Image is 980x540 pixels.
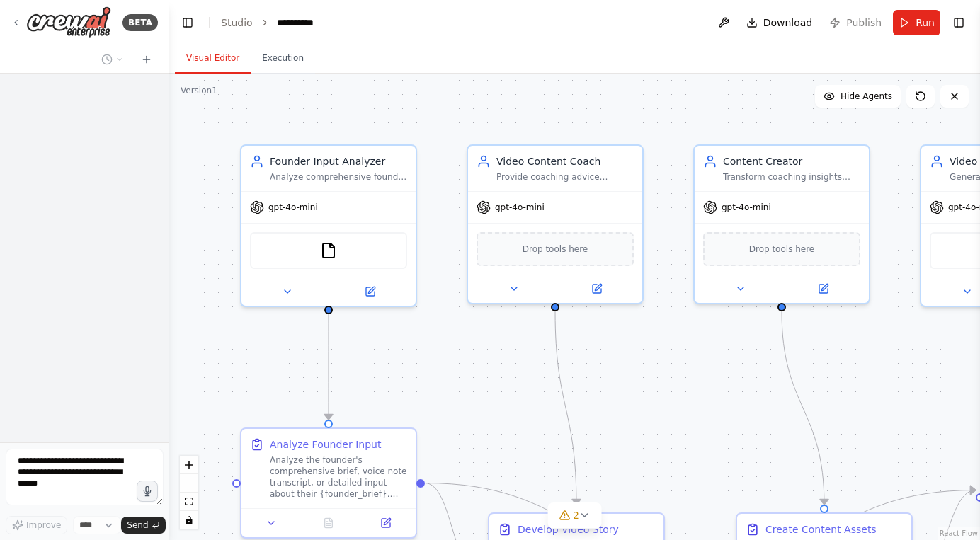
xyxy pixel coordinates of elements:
div: Content Creator [723,154,860,168]
div: Founder Input Analyzer [270,154,407,168]
button: zoom out [180,474,198,493]
div: Version 1 [181,85,217,96]
img: FileReadTool [320,242,337,259]
div: Analyze the founder's comprehensive brief, voice note transcript, or detailed input about their {... [270,454,407,500]
button: Open in side panel [783,280,863,297]
div: Video Content Coach [496,154,634,168]
span: 2 [573,508,579,522]
div: Analyze Founder InputAnalyze the founder's comprehensive brief, voice note transcript, or detaile... [240,427,417,539]
button: toggle interactivity [180,511,198,529]
span: Hide Agents [841,91,892,102]
button: zoom in [180,456,198,474]
button: Click to speak your automation idea [137,481,158,502]
div: Transform coaching insights and founder input into engaging UGC-style content assets including sh... [723,171,860,183]
button: Execution [251,44,315,74]
div: BETA [122,14,158,31]
button: Visual Editor [175,44,251,74]
button: Start a new chat [135,51,158,68]
button: Send [121,517,165,534]
div: Founder Input AnalyzerAnalyze comprehensive founder briefs and detailed input about their {founde... [240,144,417,307]
button: Run [893,10,940,35]
span: Download [763,16,813,30]
button: Improve [6,516,67,534]
a: React Flow attribution [940,529,978,537]
g: Edge from e10ac570-314b-464f-9d52-d341d7d06c47 to 2af675c0-ddea-488a-a838-ca097aff14dc [548,311,583,505]
div: Video Content CoachProvide coaching advice specifically focused on helping founders craft compell... [467,144,644,304]
button: Open in side panel [557,280,637,297]
button: Open in side panel [361,515,410,532]
span: gpt-4o-mini [268,202,318,213]
img: Logo [26,6,111,38]
button: 2 [547,502,602,529]
div: Analyze comprehensive founder briefs and detailed input about their {founder_brief}. Extract key ... [270,171,407,183]
button: fit view [180,493,198,511]
div: Analyze Founder Input [270,437,381,452]
button: Switch to previous chat [96,51,130,68]
button: Show right sidebar [949,13,969,33]
button: Hide Agents [815,85,901,108]
div: Content CreatorTransform coaching insights and founder input into engaging UGC-style content asse... [693,144,870,304]
g: Edge from 241faaa6-ac5f-4d3f-aba5-a32782608554 to ad0cbaf7-6bcf-47e2-9bcf-ebc315344384 [321,314,336,420]
g: Edge from 80fa3094-41bf-4d2e-8679-ec87f1708899 to 308f647b-efaf-4767-89d1-83ef68867bc1 [775,311,831,505]
a: Studio [221,17,253,28]
span: Drop tools here [749,242,815,256]
nav: breadcrumb [221,16,314,30]
div: Create Content Assets [765,522,877,536]
span: Improve [26,519,61,531]
span: Send [127,519,148,531]
button: Open in side panel [330,283,410,300]
button: No output available [299,515,359,532]
button: Download [741,10,819,35]
button: Hide left sidebar [178,13,198,33]
span: gpt-4o-mini [722,202,771,213]
span: gpt-4o-mini [495,202,545,213]
div: Provide coaching advice specifically focused on helping founders craft compelling video narrative... [496,171,634,183]
span: Run [916,16,935,30]
span: Drop tools here [523,242,588,256]
div: React Flow controls [180,456,198,529]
